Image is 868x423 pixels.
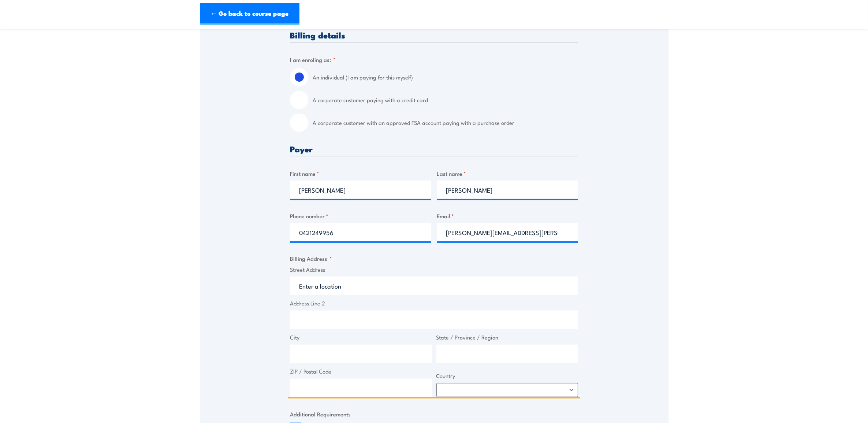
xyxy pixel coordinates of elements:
label: Email [437,212,578,220]
label: A corporate customer with an approved FSA account paying with a purchase order [313,114,578,132]
label: A corporate customer paying with a credit card [313,91,578,109]
label: Address Line 2 [290,299,578,308]
label: Country [436,372,578,380]
label: State / Province / Region [436,333,578,342]
h3: Billing details [290,31,578,39]
h3: Payer [290,145,578,153]
label: Street Address [290,266,578,274]
legend: I am enroling as: [290,55,336,64]
legend: Billing Address [290,254,332,263]
label: City [290,333,432,342]
label: First name [290,169,431,178]
label: Last name [437,169,578,178]
input: Enter a location [290,277,578,295]
a: ← Go back to course page [200,3,299,25]
legend: Additional Requirements [290,410,351,418]
label: ZIP / Postal Code [290,367,432,376]
label: Phone number [290,212,431,220]
label: An individual (I am paying for this myself) [313,68,578,86]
